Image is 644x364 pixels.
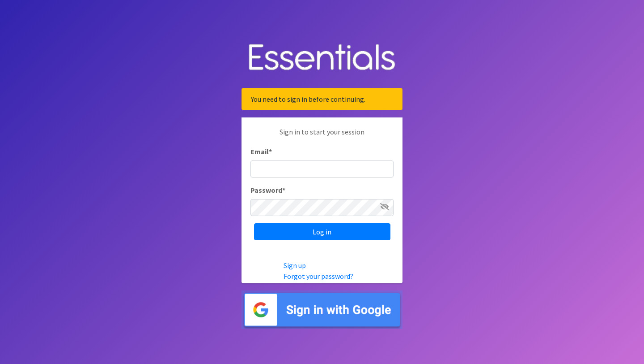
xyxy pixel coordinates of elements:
[241,35,402,81] img: Human Essentials
[250,185,285,195] label: Password
[250,126,394,146] p: Sign in to start your session
[250,146,272,157] label: Email
[241,290,402,329] img: Sign in with Google
[284,261,306,270] a: Sign up
[282,186,285,195] abbr: required
[269,147,272,156] abbr: required
[241,88,402,110] div: You need to sign in before continuing.
[254,223,390,240] input: Log in
[284,272,353,281] a: Forgot your password?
